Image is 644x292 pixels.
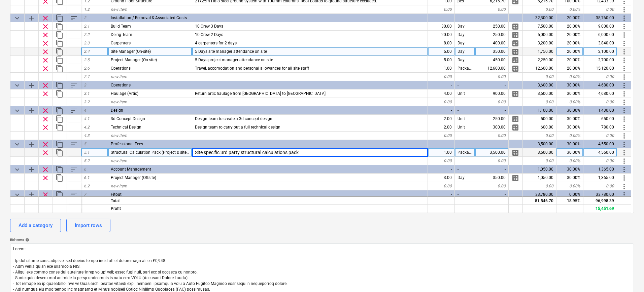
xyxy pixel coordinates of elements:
span: Professional Fees [111,142,143,146]
span: Technical Design [111,125,141,130]
div: 500.00 [523,115,556,123]
span: Add sub category to row [27,107,35,115]
div: 2.00 [428,123,455,132]
div: 20.00% [556,47,583,56]
button: Add a category [10,219,61,232]
div: 5,000.00 [523,31,556,39]
span: 10 Crew 3 Days [195,24,223,29]
span: Travel, accomodation and personal allowances for all site staff [195,66,309,71]
div: - [475,165,509,174]
span: Collapse category [13,107,21,115]
div: 0.00 [475,132,509,140]
div: 4,550.00 [583,140,617,148]
span: 3.1 [84,91,90,96]
span: 1.2 [84,7,90,12]
div: 4,680.00 [583,89,617,98]
span: Manage detailed breakdown for the row [511,174,519,182]
span: Duplicate category [56,107,64,115]
div: - [455,190,475,199]
span: Remove row [41,191,49,199]
div: - [428,14,455,22]
span: Collapse category [13,140,21,148]
div: Total [108,196,192,205]
div: 2,100.00 [583,47,617,56]
div: 3.00 [428,174,455,182]
div: 780.00 [583,123,617,132]
div: 7,500.00 [523,22,556,31]
div: 1,050.00 [523,165,556,174]
span: More actions [620,48,628,56]
div: Add a category [19,221,53,230]
span: Remove row [41,140,49,148]
div: 300.00 [475,123,509,132]
span: Site Manager (On-site) [111,49,151,54]
span: Remove row [41,48,49,56]
div: - [475,14,509,22]
div: 0.00 [475,5,509,14]
div: 0.00 [475,98,509,106]
div: 30.00% [556,106,583,115]
div: 0.00 [523,132,556,140]
span: Project Manager (Offsite) [111,175,156,180]
span: 2.4 [84,49,90,54]
div: 0.00 [583,98,617,106]
div: 0.00 [428,182,455,190]
span: Sort rows within category [70,107,78,115]
div: 0.00 [583,132,617,140]
div: 30.00 [428,22,455,31]
span: Sort rows within category [70,14,78,22]
span: new item [111,100,127,104]
div: 400.00 [475,39,509,47]
span: Manage detailed breakdown for the row [511,115,519,123]
span: new item [111,7,127,12]
div: Day [455,47,475,56]
div: 0.00 [583,157,617,165]
div: 3,840.00 [583,39,617,47]
span: More actions [620,140,628,148]
span: Carpenters [111,41,131,45]
div: 0.00 [428,73,455,81]
div: Day [455,22,475,31]
div: 650.00 [583,115,617,123]
div: 0.00 [583,73,617,81]
div: - [455,165,475,174]
span: Duplicate row [56,174,64,182]
div: 1,050.00 [523,174,556,182]
span: Duplicate row [56,48,64,56]
div: 0.00 [523,5,556,14]
div: 18.95% [556,196,583,205]
span: More actions [620,73,628,81]
span: Operations [111,66,131,71]
div: 4.00 [428,89,455,98]
div: 81,546.70 [523,196,556,205]
div: 15,120.00 [583,64,617,73]
div: 250.00 [475,115,509,123]
span: Remove row [41,31,49,39]
div: 0.00% [556,5,583,14]
span: 5.2 [84,158,90,163]
span: Manage detailed breakdown for the row [511,90,519,98]
div: 96,998.39 [583,196,617,205]
div: 33,780.00 [523,190,556,199]
div: 1,365.00 [583,174,617,182]
span: Operations [111,83,131,87]
span: More actions [620,98,628,106]
div: 20.00 [428,31,455,39]
span: Add sub category to row [27,81,35,89]
div: 15,451.69 [583,205,617,213]
div: Day [455,56,475,64]
div: - [455,81,475,89]
div: 5.00 [428,56,455,64]
span: Return artic haulage from Shrewsbury to Excel Centre [195,91,326,96]
span: 4.3 [84,133,90,138]
span: Duplicate category [56,140,64,148]
span: Duplicate row [56,115,64,123]
span: 4.2 [84,125,90,130]
div: 1.00 [428,64,455,73]
span: Manage detailed breakdown for the row [511,48,519,56]
div: 0.00 [428,132,455,140]
div: 4,550.00 [583,148,617,157]
span: Remove row [41,90,49,98]
div: - [475,106,509,115]
div: 30.00% [556,89,583,98]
